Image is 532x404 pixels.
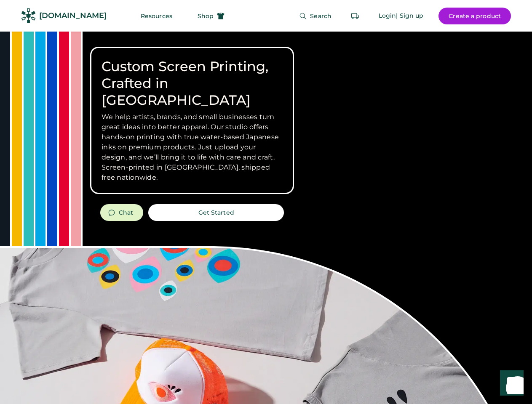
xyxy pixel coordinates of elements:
button: Chat [100,204,143,221]
img: Rendered Logo - Screens [21,8,36,23]
button: Get Started [148,204,284,221]
button: Shop [187,8,235,24]
h1: Custom Screen Printing, Crafted in [GEOGRAPHIC_DATA] [102,58,283,109]
button: Retrieve an order [347,8,364,24]
iframe: Front Chat [492,366,528,402]
button: Search [289,8,342,24]
button: Create a product [438,8,511,24]
div: [DOMAIN_NAME] [39,11,107,21]
div: | Sign up [396,12,423,20]
span: Shop [198,13,214,19]
div: Login [379,12,396,20]
h3: We help artists, brands, and small businesses turn great ideas into better apparel. Our studio of... [102,112,283,183]
button: Resources [131,8,182,24]
span: Search [310,13,331,19]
